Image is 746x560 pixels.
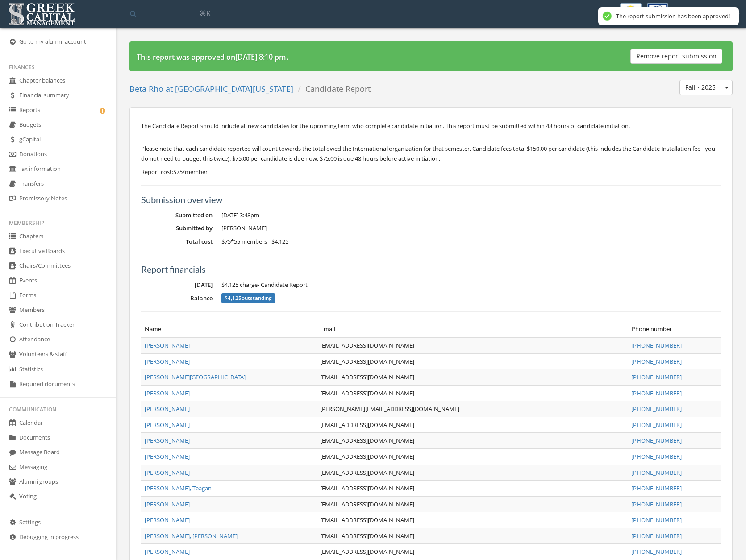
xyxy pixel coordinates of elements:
[145,452,190,460] a: [PERSON_NAME]
[225,295,242,302] span: $4,125
[631,389,682,397] a: [PHONE_NUMBER]
[234,237,267,245] span: 55 members
[145,516,190,524] a: [PERSON_NAME]
[721,80,733,95] button: Fall • 2025
[616,12,730,20] div: The report submission has been approved!
[145,500,190,508] a: [PERSON_NAME]
[145,421,190,429] a: [PERSON_NAME]
[200,8,210,17] span: ⌘K
[631,373,682,381] a: [PHONE_NUMBER]
[631,405,682,413] a: [PHONE_NUMBER]
[221,224,267,232] span: [PERSON_NAME]
[674,3,739,18] div: N [PERSON_NAME]
[631,500,682,508] a: [PHONE_NUMBER]
[320,436,414,444] a: [EMAIL_ADDRESS][DOMAIN_NAME]
[631,357,682,365] a: [PHONE_NUMBER]
[320,452,414,460] a: [EMAIL_ADDRESS][DOMAIN_NAME]
[145,341,190,349] a: [PERSON_NAME]
[631,548,682,556] a: [PHONE_NUMBER]
[320,389,414,397] a: [EMAIL_ADDRESS][DOMAIN_NAME]
[631,484,682,492] a: [PHONE_NUMBER]
[145,373,246,381] a: [PERSON_NAME][GEOGRAPHIC_DATA]
[317,321,628,337] th: Email
[320,341,414,349] a: [EMAIL_ADDRESS][DOMAIN_NAME]
[631,452,682,460] a: [PHONE_NUMBER]
[221,281,308,289] span: charge - Candidate Report
[631,421,682,429] a: [PHONE_NUMBER]
[141,294,213,303] dt: Balance
[141,144,721,163] p: Please note that each candidate reported will count towards the total owed the International orga...
[631,516,682,524] a: [PHONE_NUMBER]
[320,532,414,540] a: [EMAIL_ADDRESS][DOMAIN_NAME]
[271,237,288,245] span: $4,125
[145,405,190,413] a: [PERSON_NAME]
[221,281,238,289] span: $4,125
[320,500,414,508] a: [EMAIL_ADDRESS][DOMAIN_NAME]
[145,436,190,444] a: [PERSON_NAME]
[141,168,208,176] span: Report cost: $75/member
[320,548,414,556] a: [EMAIL_ADDRESS][DOMAIN_NAME]
[221,211,259,219] span: [DATE] 3:48pm
[137,52,288,62] strong: This report was approved on [DATE] 8:10 pm .
[145,484,212,492] a: [PERSON_NAME], Teagan
[320,484,414,492] a: [EMAIL_ADDRESS][DOMAIN_NAME]
[141,264,721,274] h5: Report financials
[631,469,682,477] a: [PHONE_NUMBER]
[141,321,317,337] th: Name
[293,83,371,95] li: Candidate Report
[320,516,414,524] a: [EMAIL_ADDRESS][DOMAIN_NAME]
[141,121,721,131] p: The Candidate Report should include all new candidates for the upcoming term who complete candida...
[320,421,414,429] a: [EMAIL_ADDRESS][DOMAIN_NAME]
[267,237,270,245] span: =
[221,293,275,303] span: outstanding
[628,321,721,337] th: Phone number
[320,469,414,477] a: [EMAIL_ADDRESS][DOMAIN_NAME]
[320,373,414,381] a: [EMAIL_ADDRESS][DOMAIN_NAME]
[145,548,190,556] a: [PERSON_NAME]
[141,195,721,204] h5: Submission overview
[631,341,682,349] a: [PHONE_NUMBER]
[129,83,293,94] a: Beta Rho at [GEOGRAPHIC_DATA][US_STATE]
[145,532,238,540] a: [PERSON_NAME], [PERSON_NAME]
[145,469,190,477] a: [PERSON_NAME]
[195,281,213,289] span: [DATE]
[631,436,682,444] a: [PHONE_NUMBER]
[145,389,190,397] a: [PERSON_NAME]
[141,237,213,246] dt: Total cost
[679,80,721,95] button: Fall • 2025
[145,357,190,365] a: [PERSON_NAME]
[631,532,682,540] a: [PHONE_NUMBER]
[141,224,213,232] dt: Submitted by
[320,405,459,413] a: [PERSON_NAME][EMAIL_ADDRESS][DOMAIN_NAME]
[630,49,722,64] button: Remove report submission
[320,357,414,365] a: [EMAIL_ADDRESS][DOMAIN_NAME]
[221,237,231,245] span: $75
[141,211,213,220] dt: Submitted on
